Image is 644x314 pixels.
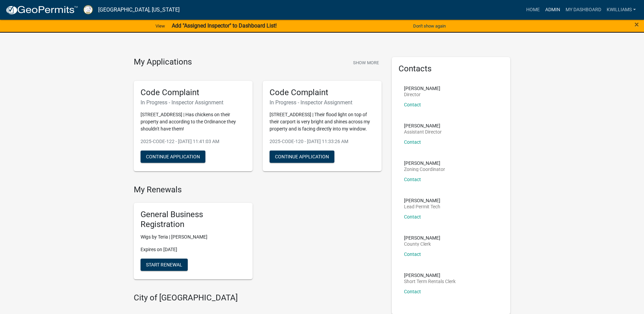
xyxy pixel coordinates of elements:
[172,22,277,29] strong: Add "Assigned Inspector" to Dashboard List!
[404,129,442,134] p: Assistant Director
[141,246,246,253] p: Expires on [DATE]
[563,3,604,16] a: My Dashboard
[134,185,382,284] wm-registration-list-section: My Renewals
[404,279,456,284] p: Short Term Rentals Clerk
[350,57,382,68] button: Show More
[404,123,442,128] p: [PERSON_NAME]
[404,167,445,172] p: Zoning Coordinator
[404,92,440,97] p: Director
[542,3,563,16] a: Admin
[141,233,246,241] p: Wigs by Teria | [PERSON_NAME]
[270,138,375,145] p: 2025-CODE-120 - [DATE] 11:33:26 AM
[404,289,421,294] a: Contact
[141,210,246,229] h5: General Business Registration
[141,138,246,145] p: 2025-CODE-122 - [DATE] 11:41:03 AM
[634,20,639,29] button: Close
[404,204,440,209] p: Lead Permit Tech
[404,177,421,182] a: Contact
[84,5,93,14] img: Putnam County, Georgia
[270,111,375,133] p: [STREET_ADDRESS] | Their flood light on top of their carport is very bright and shines across my ...
[134,185,382,195] h4: My Renewals
[270,151,334,163] button: Continue Application
[404,235,440,240] p: [PERSON_NAME]
[134,57,192,67] h4: My Applications
[404,139,421,145] a: Contact
[410,20,448,32] button: Don't show again
[404,198,440,203] p: [PERSON_NAME]
[404,273,456,278] p: [PERSON_NAME]
[404,242,440,246] p: County Clerk
[270,99,375,106] h6: In Progress - Inspector Assignment
[399,64,504,74] h5: Contacts
[134,293,382,303] h4: City of [GEOGRAPHIC_DATA]
[604,3,639,16] a: kwilliams
[98,4,180,16] a: [GEOGRAPHIC_DATA], [US_STATE]
[634,20,639,29] span: ×
[270,88,375,98] h5: Code Complaint
[153,20,168,32] a: View
[141,99,246,106] h6: In Progress - Inspector Assignment
[404,102,421,107] a: Contact
[141,151,205,163] button: Continue Application
[146,262,182,267] span: Start Renewal
[141,259,188,271] button: Start Renewal
[523,3,542,16] a: Home
[141,111,246,133] p: [STREET_ADDRESS] | Has chickens on their property and according to the Ordinance they shouldn't h...
[404,161,445,165] p: [PERSON_NAME]
[141,88,246,98] h5: Code Complaint
[404,86,440,91] p: [PERSON_NAME]
[404,214,421,220] a: Contact
[404,251,421,257] a: Contact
